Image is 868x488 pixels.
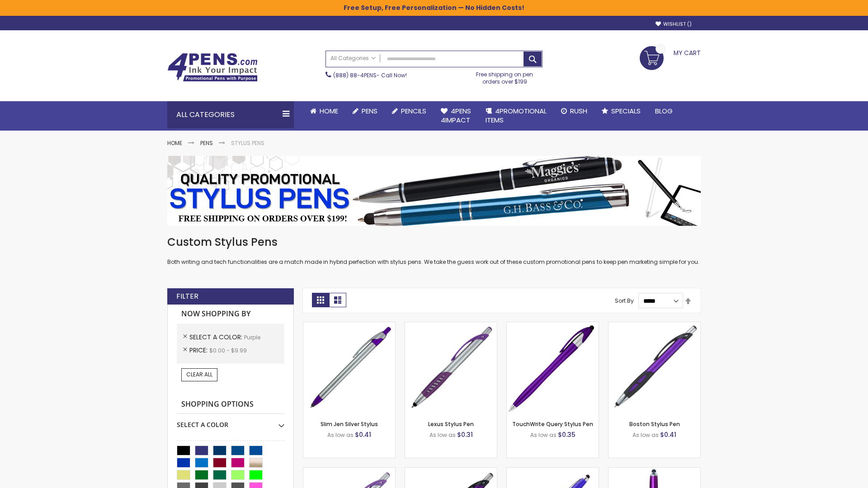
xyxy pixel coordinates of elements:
span: Clear All [186,371,212,378]
h1: Custom Stylus Pens [167,235,701,249]
strong: Filter [176,291,198,301]
div: Both writing and tech functionalities are a match made in hybrid perfection with stylus pens. We ... [167,235,701,266]
span: As low as [327,431,354,439]
strong: Grid [312,293,329,307]
span: - Call Now! [333,71,407,79]
a: Lexus Metallic Stylus Pen-Purple [405,467,497,475]
span: $0.35 [558,430,576,439]
span: All Categories [330,55,376,62]
a: Pens [200,139,213,147]
a: 4Pens4impact [434,101,478,131]
strong: Shopping Options [177,395,284,414]
a: Home [303,101,345,121]
label: Sort By [615,297,634,305]
a: Specials [594,101,648,121]
span: $0.00 - $9.99 [209,347,247,354]
span: Pens [362,106,377,116]
a: Lexus Stylus Pen [428,420,474,428]
a: Wishlist [656,21,692,28]
span: Pencils [401,106,426,116]
span: 4PROMOTIONAL ITEMS [486,106,547,125]
img: Lexus Stylus Pen-Purple [405,322,497,414]
span: 4Pens 4impact [441,106,471,125]
a: Pens [345,101,385,121]
span: Rush [570,106,587,116]
span: Blog [655,106,673,116]
a: TouchWrite Query Stylus Pen [512,420,593,428]
span: Price [189,346,209,355]
span: $0.31 [457,430,473,439]
span: As low as [429,431,456,439]
a: 4PROMOTIONALITEMS [478,101,554,131]
span: Select A Color [189,333,244,342]
a: (888) 88-4PENS [333,71,377,79]
a: Pencils [385,101,434,121]
a: TouchWrite Query Stylus Pen-Purple [507,322,599,329]
div: Free shipping on pen orders over $199 [467,67,543,85]
img: 4Pens Custom Pens and Promotional Products [167,53,258,82]
img: TouchWrite Query Stylus Pen-Purple [507,322,599,414]
a: TouchWrite Command Stylus Pen-Purple [609,467,700,475]
a: Blog [648,101,680,121]
a: Lexus Stylus Pen-Purple [405,322,497,329]
strong: Now Shopping by [177,305,284,324]
div: Select A Color [177,414,284,429]
strong: Stylus Pens [231,139,264,147]
div: All Categories [167,101,294,128]
a: Boston Stylus Pen-Purple [609,322,700,329]
a: Home [167,139,182,147]
a: Rush [554,101,594,121]
a: Boston Stylus Pen [629,420,680,428]
span: Purple [244,333,260,341]
a: All Categories [326,51,380,66]
span: $0.41 [660,430,676,439]
span: Specials [611,106,641,116]
a: Boston Silver Stylus Pen-Purple [303,467,395,475]
span: Home [320,106,338,116]
a: Clear All [181,368,217,381]
img: Stylus Pens [167,156,701,226]
span: As low as [530,431,557,439]
img: Boston Stylus Pen-Purple [609,322,700,414]
a: Slim Jen Silver Stylus [321,420,378,428]
span: $0.41 [355,430,371,439]
img: Slim Jen Silver Stylus-Purple [303,322,395,414]
a: Sierra Stylus Twist Pen-Purple [507,467,599,475]
a: Slim Jen Silver Stylus-Purple [303,322,395,329]
span: As low as [632,431,659,439]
